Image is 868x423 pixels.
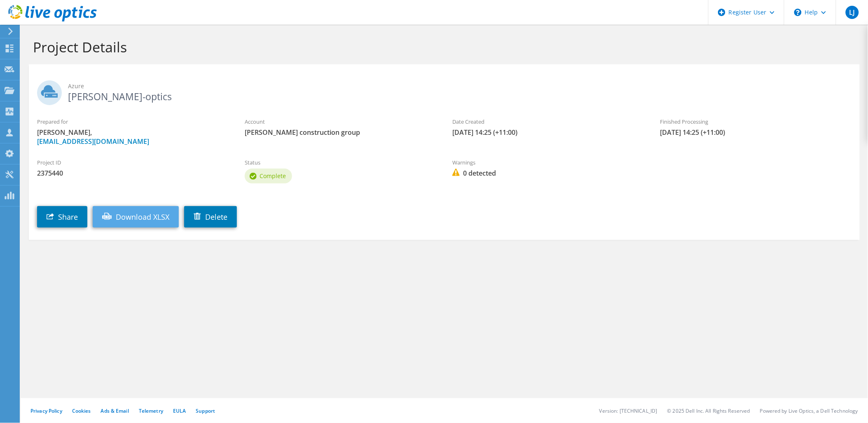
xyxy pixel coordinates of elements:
[33,38,852,56] h1: Project Details
[452,117,643,126] label: Date Created
[184,206,237,228] a: Delete
[173,407,186,414] a: EULA
[37,206,87,228] a: Share
[37,137,149,146] a: [EMAIL_ADDRESS][DOMAIN_NAME]
[30,407,62,414] a: Privacy Policy
[245,158,436,167] label: Status
[452,158,643,167] label: Warnings
[93,206,179,228] a: Download XLSX
[68,82,852,91] span: Azure
[794,9,802,16] svg: \n
[37,117,228,126] label: Prepared for
[760,407,858,414] li: Powered by Live Optics, a Dell Technology
[37,128,228,146] span: [PERSON_NAME],
[846,6,859,19] span: LJ
[260,172,286,180] span: Complete
[660,117,852,126] label: Finished Processing
[599,407,657,414] li: Version: [TECHNICAL_ID]
[72,407,91,414] a: Cookies
[37,169,228,178] span: 2375440
[245,128,436,137] span: [PERSON_NAME] construction group
[452,128,643,137] span: [DATE] 14:25 (+11:00)
[196,407,215,414] a: Support
[37,158,228,167] label: Project ID
[667,407,750,414] li: © 2025 Dell Inc. All Rights Reserved
[660,128,852,137] span: [DATE] 14:25 (+11:00)
[139,407,163,414] a: Telemetry
[452,169,643,178] span: 0 detected
[101,407,129,414] a: Ads & Email
[245,117,436,126] label: Account
[37,80,852,101] h2: [PERSON_NAME]-optics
